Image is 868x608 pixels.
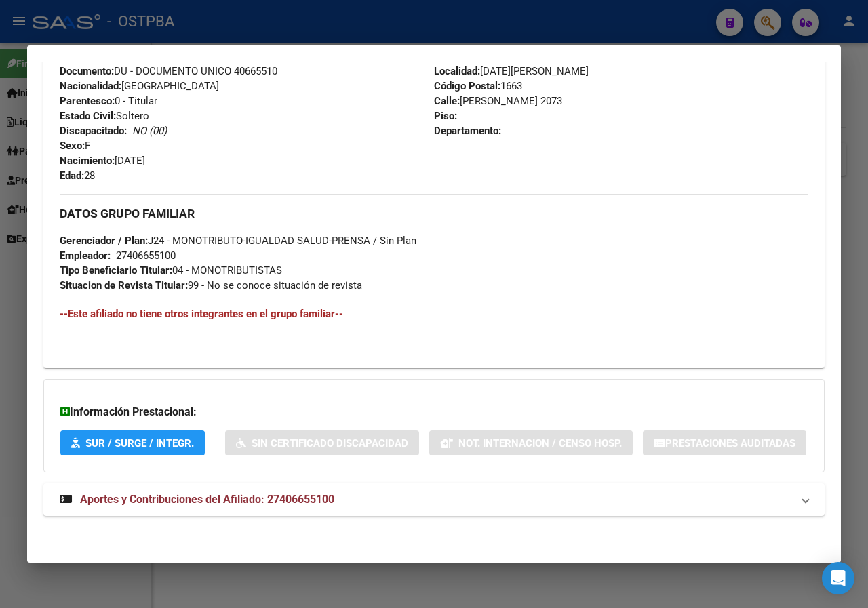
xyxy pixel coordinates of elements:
span: J24 - MONOTRIBUTO-IGUALDAD SALUD-PRENSA / Sin Plan [60,235,416,247]
h3: DATOS GRUPO FAMILIAR [60,206,808,221]
span: 0 - Titular [60,95,157,107]
span: DU - DOCUMENTO UNICO 40665510 [60,65,277,77]
button: Sin Certificado Discapacidad [225,430,419,455]
strong: Tipo Beneficiario Titular: [60,264,172,277]
strong: Nacimiento: [60,155,115,167]
button: Prestaciones Auditadas [643,430,806,455]
strong: CUIL: [60,50,84,62]
strong: Piso: [434,110,457,122]
strong: Sexo: [60,140,85,152]
strong: Código Postal: [434,80,500,92]
strong: Estado Civil: [60,110,116,122]
span: [DATE][PERSON_NAME] [434,65,589,77]
strong: Edad: [60,169,84,182]
span: SUR / SURGE / INTEGR. [85,437,194,449]
span: [GEOGRAPHIC_DATA] [434,50,578,62]
strong: Parentesco: [60,95,115,107]
strong: Localidad: [434,65,480,77]
strong: Documento: [60,65,114,77]
mat-expansion-panel-header: Aportes y Contribuciones del Afiliado: 27406655100 [43,483,825,516]
span: Aportes y Contribuciones del Afiliado: 27406655100 [80,493,334,506]
strong: Provincia: [434,50,480,62]
h3: Información Prestacional: [60,404,808,420]
span: 04 - MONOTRIBUTISTAS [60,264,282,277]
span: Soltero [60,110,149,122]
h4: --Este afiliado no tiene otros integrantes en el grupo familiar-- [60,306,808,321]
strong: Discapacitado: [60,125,127,137]
strong: Situacion de Revista Titular: [60,279,188,291]
strong: Departamento: [434,125,501,137]
span: Not. Internacion / Censo Hosp. [458,437,622,449]
strong: Gerenciador / Plan: [60,235,148,247]
div: Open Intercom Messenger [822,562,854,594]
strong: Nacionalidad: [60,80,121,92]
span: [PERSON_NAME] 2073 [434,95,562,107]
div: 27406655100 [116,248,176,263]
button: SUR / SURGE / INTEGR. [60,430,205,455]
span: Sin Certificado Discapacidad [252,437,408,449]
span: 1663 [434,80,522,92]
i: NO (00) [132,125,167,137]
span: 99 - No se conoce situación de revista [60,279,362,291]
span: [DATE] [60,155,145,167]
span: F [60,140,90,152]
span: 28 [60,169,95,182]
span: Prestaciones Auditadas [665,437,795,449]
span: 27406655100 [60,50,144,62]
strong: Empleador: [60,249,111,262]
button: Not. Internacion / Censo Hosp. [429,430,633,455]
span: [GEOGRAPHIC_DATA] [60,80,219,92]
strong: Calle: [434,95,460,107]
